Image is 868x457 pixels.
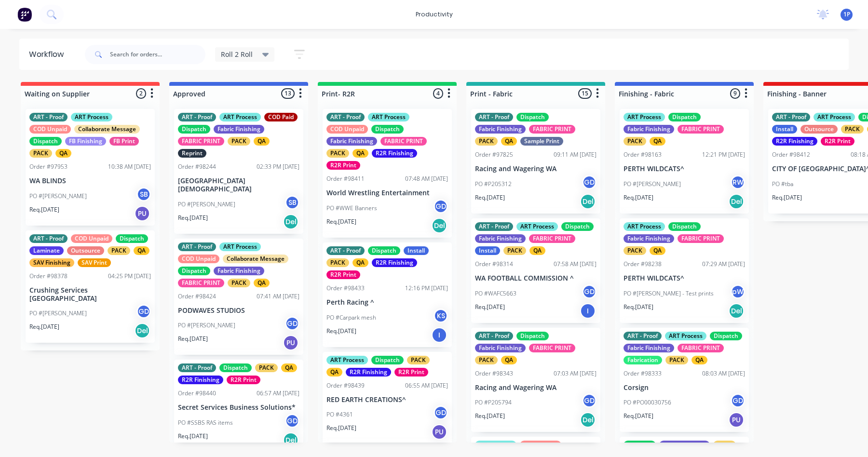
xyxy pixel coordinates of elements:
[174,360,303,452] div: ART - ProofDispatchPACKQAR2R FinishingR2R PrintOrder #9844006:57 AM [DATE]Secret Services Busines...
[582,284,597,299] div: GD
[580,303,596,319] div: I
[353,149,368,158] div: QA
[326,217,356,226] p: Req. [DATE]
[692,356,707,364] div: QA
[227,376,260,384] div: R2R Print
[264,113,298,121] div: COD Paid
[624,344,674,352] div: Fabric Finishing
[624,180,681,188] p: PO #[PERSON_NAME]
[665,332,706,340] div: ART Process
[731,175,745,189] div: RW
[29,149,52,158] div: PACK
[285,316,299,331] div: GD
[624,234,674,243] div: Fabric Finishing
[729,303,744,319] div: Del
[228,279,250,287] div: PACK
[772,113,810,121] div: ART - Proof
[178,255,219,263] div: COD Unpaid
[434,405,448,420] div: GD
[405,381,448,390] div: 06:55 AM [DATE]
[219,113,261,121] div: ART Process
[326,125,368,134] div: COD Unpaid
[178,376,223,384] div: R2R Finishing
[108,246,130,255] div: PACK
[326,284,365,293] div: Order #98433
[29,49,68,60] div: Workflow
[582,393,597,408] div: GD
[624,384,745,392] p: Corsign
[178,149,206,158] div: Reprint
[624,303,653,311] p: Req. [DATE]
[475,260,513,269] div: Order #98314
[582,175,597,189] div: GD
[346,368,391,376] div: R2R Finishing
[326,424,356,432] p: Req. [DATE]
[29,125,71,134] div: COD Unpaid
[516,113,549,121] div: Dispatch
[620,328,749,432] div: ART - ProofART ProcessDispatchFabric FinishingFABRIC PRINTFabricationPACKQAOrder #9833308:03 AM [...
[29,234,68,243] div: ART - Proof
[702,369,745,378] div: 08:03 AM [DATE]
[326,113,365,121] div: ART - Proof
[516,332,549,340] div: Dispatch
[135,206,150,221] div: PU
[110,45,205,64] input: Search for orders...
[471,328,600,432] div: ART - ProofDispatchFabric FinishingFABRIC PRINTPACKQAOrder #9834307:03 AM [DATE]Racing and Wageri...
[326,204,377,213] p: PO #WWE Banners
[624,332,662,340] div: ART - Proof
[475,289,516,298] p: PO #WAFC5663
[475,344,526,352] div: Fabric Finishing
[772,193,802,202] p: Req. [DATE]
[620,109,749,214] div: ART ProcessDispatchFabric FinishingFABRIC PRINTPACKQAOrder #9816312:21 PM [DATE]PERTH WILDCATS^PO...
[29,286,151,303] p: Crushing Services [GEOGRAPHIC_DATA]
[665,356,688,364] div: PACK
[475,412,505,420] p: Req. [DATE]
[475,150,513,159] div: Order #97825
[254,279,270,287] div: QA
[178,403,299,412] p: Secret Services Business Solutions*
[323,242,452,347] div: ART - ProofDispatchInstallPACKQAR2R FinishingR2R PrintOrder #9843312:16 PM [DATE]Perth Racing ^PO...
[800,125,838,134] div: Outsource
[821,137,854,146] div: R2R Print
[475,384,597,392] p: Racing and Wagering WA
[29,246,64,255] div: Laminate
[219,242,261,251] div: ART Process
[624,260,662,269] div: Order #98238
[554,260,597,269] div: 07:58 AM [DATE]
[71,113,112,121] div: ART Process
[475,246,500,255] div: Install
[434,309,448,323] div: KS
[214,125,264,134] div: Fabric Finishing
[353,258,368,267] div: QA
[134,246,149,255] div: QA
[257,292,299,301] div: 07:41 AM [DATE]
[624,412,653,420] p: Req. [DATE]
[501,356,517,364] div: QA
[554,369,597,378] div: 07:03 AM [DATE]
[713,441,736,449] div: PACK
[372,258,417,267] div: R2R Finishing
[624,113,665,121] div: ART Process
[702,150,745,159] div: 12:21 PM [DATE]
[178,267,210,275] div: Dispatch
[624,246,646,255] div: PACK
[624,356,662,364] div: Fabrication
[580,412,596,428] div: Del
[326,381,365,390] div: Order #98439
[501,137,517,146] div: QA
[529,344,575,352] div: FABRIC PRINT
[223,255,288,263] div: Collaborate Message
[29,258,74,267] div: SAV Finishing
[475,222,513,231] div: ART - Proof
[475,137,498,146] div: PACK
[650,137,665,146] div: QA
[380,137,427,146] div: FABRIC PRINT
[624,165,745,173] p: PERTH WILDCATS^
[78,258,111,267] div: SAV Print
[26,109,155,226] div: ART - ProofART ProcessCOD UnpaidCollaborate MessageDispatchFB FinishingFB PrintPACKQAOrder #97953...
[624,289,714,298] p: PO #[PERSON_NAME] - Test prints
[841,125,864,134] div: PACK
[326,137,377,146] div: Fabric Finishing
[178,389,216,398] div: Order #98440
[178,321,235,330] p: PO #[PERSON_NAME]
